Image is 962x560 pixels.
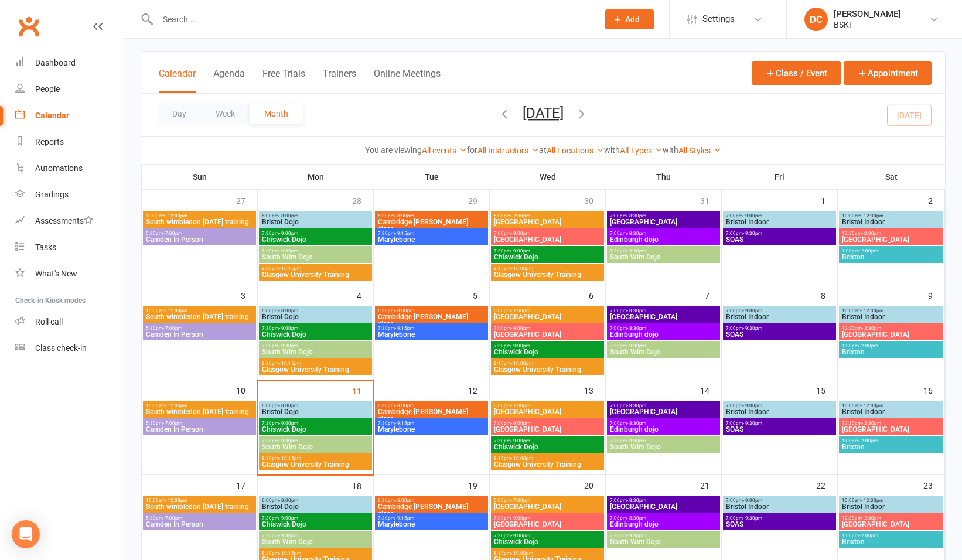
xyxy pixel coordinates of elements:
[468,475,489,494] div: 19
[834,9,900,19] div: [PERSON_NAME]
[35,343,87,353] div: Class check-in
[15,155,124,182] a: Automations
[377,421,486,426] span: 7:30pm
[15,335,124,361] a: Class kiosk mode
[261,331,370,338] span: Chiswick Dojo
[663,145,678,155] strong: with
[841,443,941,450] span: Brixton
[627,231,646,236] span: - 8:30pm
[279,438,298,443] span: - 9:30pm
[627,421,646,426] span: - 8:30pm
[261,361,370,366] span: 8:30pm
[377,218,486,233] span: Cambridge [PERSON_NAME] class
[15,182,124,208] a: Gradings
[606,165,722,189] th: Thu
[511,361,533,366] span: - 10:00pm
[627,403,646,408] span: - 8:30pm
[841,248,941,254] span: 1:00pm
[377,426,486,433] span: Marylebone
[725,231,834,236] span: 7:00pm
[743,231,762,236] span: - 9:30pm
[493,308,602,313] span: 5:00pm
[279,326,298,331] span: - 9:00pm
[725,313,834,320] span: Bristol Indoor
[928,285,944,305] div: 9
[725,236,834,243] span: SOAS
[261,343,370,349] span: 7:30pm
[261,443,370,450] span: South Wim Dojo
[395,308,414,313] span: - 8:00pm
[725,426,834,433] span: SOAS
[627,248,646,254] span: - 9:30pm
[859,343,878,349] span: - 2:00pm
[374,165,490,189] th: Tue
[493,443,602,450] span: Chiswick Dojo
[609,515,718,521] span: 7:00pm
[142,165,258,189] th: Sun
[627,326,646,331] span: - 8:30pm
[725,408,834,415] span: Bristol Indoor
[584,190,605,210] div: 30
[14,12,43,41] a: Clubworx
[261,498,370,503] span: 6:00pm
[468,380,489,399] div: 12
[493,426,602,433] span: [GEOGRAPHIC_DATA]
[165,213,187,218] span: - 12:00pm
[609,254,718,261] span: South Wim Dojo
[493,218,602,226] span: [GEOGRAPHIC_DATA]
[165,403,187,408] span: - 12:00pm
[279,231,298,236] span: - 9:00pm
[493,231,602,236] span: 7:00pm
[609,308,718,313] span: 7:00pm
[511,421,530,426] span: - 9:00pm
[377,313,486,327] span: Cambridge [PERSON_NAME] class
[609,331,718,338] span: Edinburgh dojo
[859,248,878,254] span: - 2:00pm
[261,213,370,218] span: 6:00pm
[705,285,721,305] div: 7
[395,326,414,331] span: - 9:15pm
[145,313,254,320] span: South wimbledon [DATE] training
[261,426,370,433] span: Chiswick Dojo
[261,231,370,236] span: 7:30pm
[861,213,883,218] span: - 12:30pm
[493,456,602,461] span: 8:15pm
[605,9,654,29] button: Add
[493,403,602,408] span: 5:00pm
[377,498,486,503] span: 6:30pm
[15,103,124,129] a: Calendar
[250,103,303,124] button: Month
[493,515,602,521] span: 7:00pm
[261,515,370,521] span: 7:30pm
[15,76,124,103] a: People
[725,213,834,218] span: 7:00pm
[841,218,941,226] span: Bristol Indoor
[861,403,883,408] span: - 12:30pm
[700,475,721,494] div: 21
[609,248,718,254] span: 7:30pm
[236,380,257,399] div: 10
[145,421,254,426] span: 5:30pm
[841,343,941,349] span: 1:00pm
[841,236,941,243] span: [GEOGRAPHIC_DATA]
[511,438,530,443] span: - 9:00pm
[493,313,602,320] span: [GEOGRAPHIC_DATA]
[841,498,941,503] span: 10:00am
[841,254,941,261] span: Brixton
[395,421,414,426] span: - 9:15pm
[493,438,602,443] span: 7:30pm
[145,231,254,236] span: 5:30pm
[609,421,718,426] span: 7:00pm
[859,438,878,443] span: - 2:00pm
[261,403,370,408] span: 6:00pm
[627,515,646,521] span: - 8:30pm
[261,271,370,278] span: Glasgow University Training
[261,421,370,426] span: 7:30pm
[493,236,602,243] span: [GEOGRAPHIC_DATA]
[261,254,370,261] span: South Wim Dojo
[145,308,254,313] span: 10:00am
[261,408,370,415] span: Bristol Dojo
[15,50,124,76] a: Dashboard
[12,520,40,548] div: Open Intercom Messenger
[923,475,944,494] div: 23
